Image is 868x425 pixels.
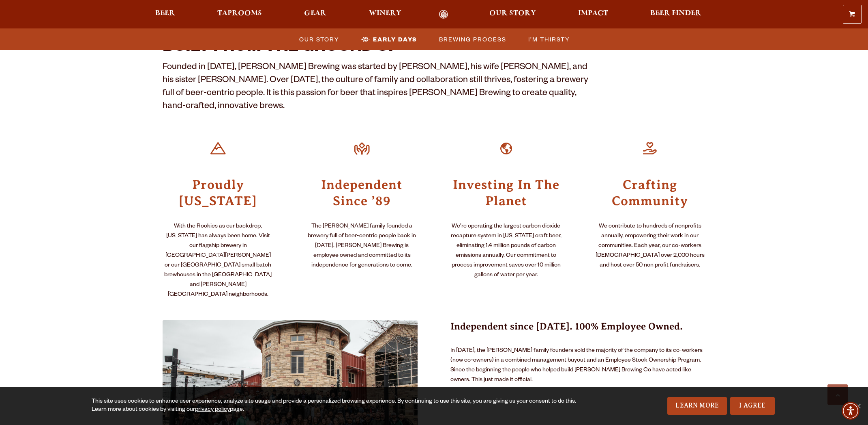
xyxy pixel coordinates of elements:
span: Taprooms [217,10,262,17]
a: Gear [299,10,332,19]
a: Taprooms [212,10,267,19]
span: I’m Thirsty [528,33,570,45]
span: Brewing Process [439,33,506,45]
a: I Agree [730,397,775,415]
span: Impact [578,10,608,17]
a: Beer Finder [645,10,707,19]
div: This site uses cookies to enhance user experience, analyze site usage and provide a personalized ... [92,398,588,414]
a: Scroll to top [827,384,848,405]
div: Accessibility Menu [842,402,859,420]
span: Beer [155,10,175,17]
a: Our Story [294,33,343,45]
a: Early Days [356,33,421,45]
a: privacy policy [195,407,230,413]
a: Brewing Process [434,33,510,45]
h3: Independent since [DATE]. 100% Employee Owned. [450,320,706,343]
h3: Proudly [US_STATE] [163,176,274,209]
h3: Independent Since ’89 [306,176,418,209]
p: In [DATE], the [PERSON_NAME] family founders sold the majority of the company to its co-workers (... [450,346,706,385]
a: Impact [573,10,613,19]
span: Early Days [373,33,417,45]
a: Odell Home [429,10,459,19]
span: Our Story [489,10,536,17]
span: Our Story [299,33,339,45]
a: Learn More [667,397,727,415]
span: Winery [369,10,401,17]
a: Winery [364,10,407,19]
a: I’m Thirsty [523,33,574,45]
h3: Crafting Community [594,176,706,209]
span: Gear [304,10,326,17]
a: Beer [150,10,180,19]
h3: Investing In The Planet [450,176,562,209]
p: With the Rockies as our backdrop, [US_STATE] has always been home. Visit our flagship brewery in ... [163,222,274,300]
span: Beer Finder [650,10,701,17]
p: We’re operating the largest carbon dioxide recapture system in [US_STATE] craft beer, eliminating... [450,222,562,280]
p: The [PERSON_NAME] family founded a brewery full of beer-centric people back in [DATE]. [PERSON_NA... [306,222,418,271]
p: Founded in [DATE], [PERSON_NAME] Brewing was started by [PERSON_NAME], his wife [PERSON_NAME], an... [163,62,591,114]
a: Our Story [484,10,541,19]
p: We contribute to hundreds of nonprofits annually, empowering their work in our communities. Each ... [594,222,706,271]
